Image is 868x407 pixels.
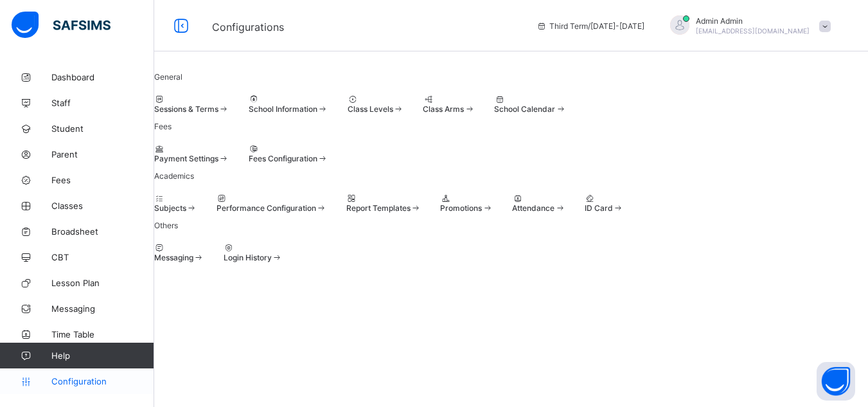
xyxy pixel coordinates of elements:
div: Class Levels [348,95,404,114]
span: Configurations [212,21,284,33]
div: School Calendar [494,95,566,114]
span: Others [154,221,178,230]
span: Class Levels [348,104,393,114]
span: Classes [51,201,154,211]
span: Time Table [51,329,154,339]
span: Class Arms [423,104,464,114]
div: Performance Configuration [217,194,327,213]
span: Broadsheet [51,226,154,237]
div: Report Templates [346,194,421,213]
span: Report Templates [346,203,411,213]
span: Dashboard [51,72,154,82]
span: [EMAIL_ADDRESS][DOMAIN_NAME] [696,27,810,35]
span: Payment Settings [154,154,218,163]
span: Promotions [440,203,482,213]
span: Fees Configuration [249,154,317,163]
span: Help [51,350,154,361]
span: Fees [51,175,154,185]
span: Performance Configuration [217,203,316,213]
span: Student [51,123,154,134]
span: Subjects [154,203,186,213]
span: ID Card [585,203,613,213]
div: Subjects [154,194,197,213]
span: Login History [224,253,272,262]
span: General [154,72,182,82]
span: Parent [51,149,154,159]
div: Class Arms [423,95,475,114]
button: Open asap [817,362,855,401]
span: School Calendar [494,104,555,114]
span: Lesson Plan [51,278,154,288]
img: safsims [12,12,111,39]
div: Sessions & Terms [154,95,229,114]
span: Messaging [154,253,193,262]
span: CBT [51,252,154,262]
div: Payment Settings [154,144,229,163]
div: Attendance [512,194,565,213]
div: Promotions [440,194,493,213]
div: ID Card [585,194,624,213]
span: Staff [51,98,154,108]
div: Messaging [154,243,204,262]
span: Academics [154,171,194,181]
span: Fees [154,122,172,131]
span: Admin Admin [696,16,810,26]
div: Fees Configuration [249,144,328,163]
span: session/term information [536,21,644,31]
span: Configuration [51,376,154,386]
div: AdminAdmin [657,15,837,37]
span: Sessions & Terms [154,104,218,114]
div: Login History [224,243,283,262]
span: Attendance [512,203,554,213]
div: School Information [249,95,328,114]
span: School Information [249,104,317,114]
span: Messaging [51,303,154,314]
